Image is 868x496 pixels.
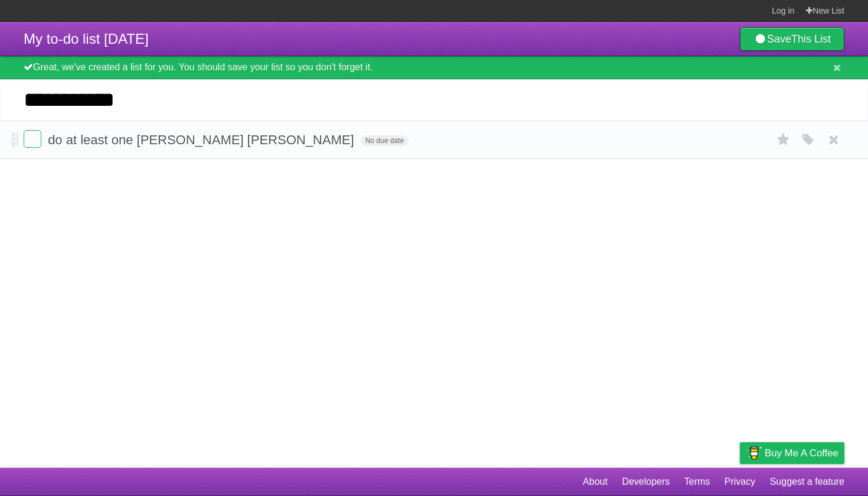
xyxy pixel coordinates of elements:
a: About [583,471,608,493]
label: Done [24,130,41,148]
a: Developers [622,471,670,493]
label: Star task [772,130,795,150]
a: Terms [684,471,710,493]
span: do at least one [PERSON_NAME] [PERSON_NAME] [48,132,357,147]
a: Privacy [725,471,755,493]
a: Buy me a coffee [740,442,844,464]
a: Suggest a feature [770,471,844,493]
b: This List [791,33,831,45]
a: SaveThis List [740,27,844,51]
span: Buy me a coffee [765,443,838,463]
span: My to-do list [DATE] [24,31,149,47]
span: No due date [361,135,409,146]
img: Buy me a coffee [746,443,762,463]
